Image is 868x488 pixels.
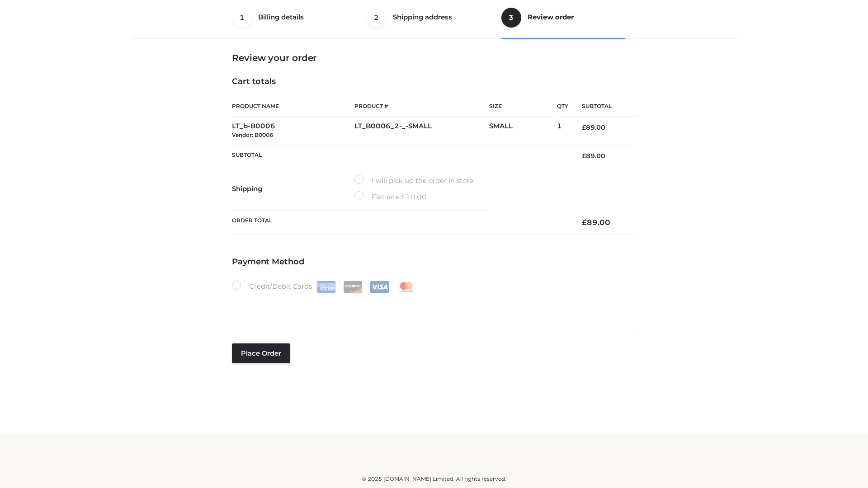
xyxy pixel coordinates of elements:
span: £ [401,192,406,201]
h4: Cart totals [232,77,636,87]
th: Size [489,96,552,117]
bdi: 10.00 [401,192,427,201]
img: Visa [370,281,389,293]
iframe: Secure payment input frame [230,291,634,324]
label: I will pick up the order in store. [354,175,475,187]
th: Product # [354,96,489,117]
button: Place order [232,343,290,363]
small: Vendor: B0006 [232,131,273,138]
td: 1 [557,117,568,145]
label: Flat rate: [354,191,427,203]
img: Mastercard [396,281,416,293]
th: Subtotal [568,96,636,117]
td: SMALL [489,117,557,145]
span: £ [582,123,586,131]
th: Shipping [232,167,354,211]
bdi: 89.00 [582,152,605,160]
span: £ [582,152,586,160]
td: LT_b-B0006 [232,117,354,145]
th: Order Total [232,211,568,235]
img: Amex [316,281,336,293]
bdi: 89.00 [582,123,605,131]
span: £ [582,218,587,227]
img: Discover [343,281,363,293]
td: LT_B0006_2-_-SMALL [354,117,489,145]
bdi: 89.00 [582,218,610,227]
h3: Review your order [232,52,636,63]
label: Credit/Debit Cards [232,281,417,293]
th: Subtotal [232,145,568,167]
th: Product Name [232,96,354,117]
h4: Payment Method [232,257,636,267]
th: Qty [557,96,568,117]
div: © 2025 [DOMAIN_NAME] Limited. All rights reserved. [134,474,734,483]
